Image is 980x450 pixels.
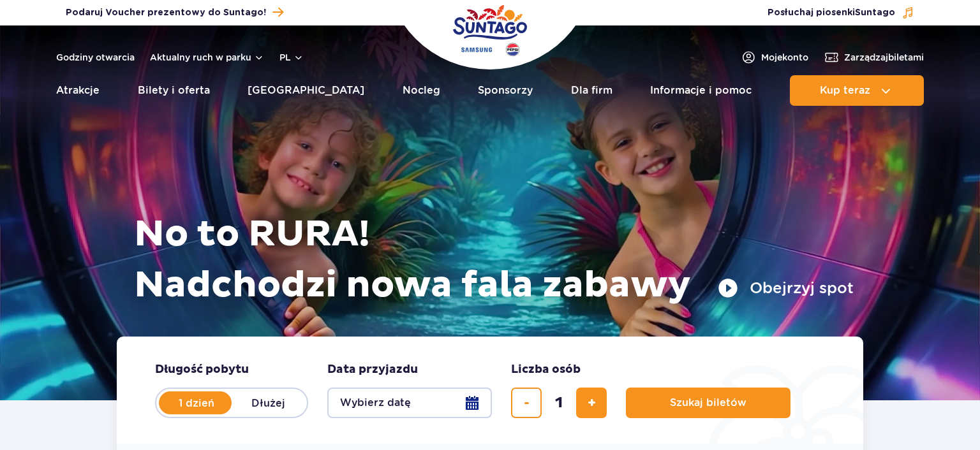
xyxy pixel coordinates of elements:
[138,75,210,106] a: Bilety i oferta
[576,388,607,418] button: dodaj bilet
[56,75,100,106] a: Atrakcje
[626,388,791,418] button: Szukaj biletów
[650,75,752,106] a: Informacje i pomoc
[134,209,854,311] h1: No to RURA! Nadchodzi nowa fala zabawy
[571,75,612,106] a: Dla firm
[768,6,914,19] button: Posłuchaj piosenkiSuntago
[56,51,135,64] a: Godziny otwarcia
[279,51,304,64] button: pl
[155,362,249,377] span: Długość pobytu
[248,75,364,106] a: [GEOGRAPHIC_DATA]
[117,337,863,444] form: Planowanie wizyty w Park of Poland
[66,6,266,19] span: Podaruj Voucher prezentowy do Suntago!
[820,85,870,96] span: Kup teraz
[844,51,924,64] span: Zarządzaj biletami
[511,362,581,377] span: Liczba osób
[768,6,895,19] span: Posłuchaj piosenki
[232,389,304,416] label: Dłużej
[741,50,808,65] a: Mojekonto
[150,52,264,62] button: Aktualny ruch w parku
[824,50,924,65] a: Zarządzajbiletami
[160,389,233,416] label: 1 dzień
[327,388,492,418] button: Wybierz datę
[403,75,440,106] a: Nocleg
[544,388,574,418] input: liczba biletów
[718,278,854,298] button: Obejrzyj spot
[66,4,283,21] a: Podaruj Voucher prezentowy do Suntago!
[761,51,808,64] span: Moje konto
[478,75,533,106] a: Sponsorzy
[790,75,924,106] button: Kup teraz
[511,388,542,418] button: usuń bilet
[855,8,895,17] span: Suntago
[670,397,746,409] span: Szukaj biletów
[327,362,418,377] span: Data przyjazdu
